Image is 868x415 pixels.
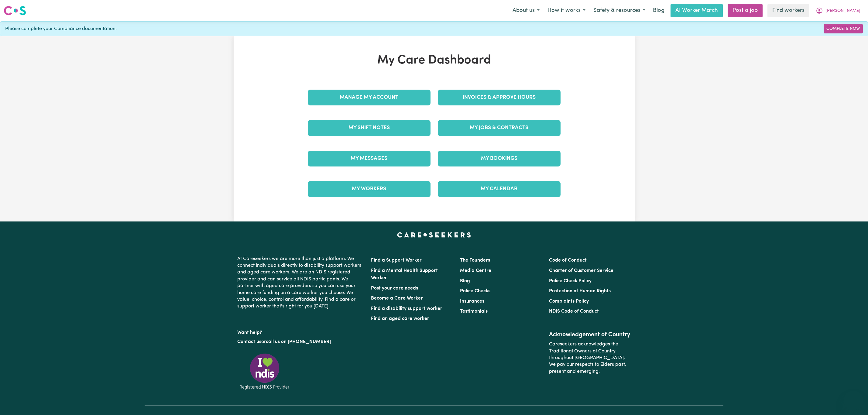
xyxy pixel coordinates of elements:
[549,258,587,263] a: Code of Conduct
[438,90,561,105] a: Invoices & Approve Hours
[549,309,599,314] a: NDIS Code of Conduct
[509,4,544,17] button: About us
[371,306,442,311] a: Find a disability support worker
[5,25,117,33] span: Please complete your Compliance documentation.
[460,289,490,293] a: Police Checks
[371,258,422,263] a: Find a Support Worker
[767,4,809,17] a: Find workers
[728,4,763,17] a: Post a job
[237,336,364,348] p: or
[4,4,26,18] a: Careseekers logo
[371,316,429,321] a: Find an aged care worker
[237,352,292,390] img: Registered NDIS provider
[549,331,631,338] h2: Acknowledgement of Country
[237,327,364,336] p: Want help?
[460,309,488,314] a: Testimonials
[549,289,611,293] a: Protection of Human Rights
[825,8,860,14] span: [PERSON_NAME]
[549,279,592,283] a: Police Check Policy
[4,5,26,16] img: Careseekers logo
[544,4,589,17] button: How it works
[438,181,561,197] a: My Calendar
[237,339,261,344] a: Contact us
[549,268,613,273] a: Charter of Customer Service
[266,339,331,344] a: call us on [PHONE_NUMBER]
[308,90,431,105] a: Manage My Account
[397,232,471,237] a: Careseekers home page
[460,299,484,304] a: Insurances
[460,268,491,273] a: Media Centre
[438,120,561,136] a: My Jobs & Contracts
[371,268,438,280] a: Find a Mental Health Support Worker
[438,151,561,166] a: My Bookings
[308,120,431,136] a: My Shift Notes
[371,286,418,291] a: Post your care needs
[649,4,668,17] a: Blog
[549,299,589,304] a: Complaints Policy
[304,53,564,68] h1: My Care Dashboard
[824,24,863,33] a: Complete Now
[844,391,863,410] iframe: Button to launch messaging window, conversation in progress
[371,296,423,301] a: Become a Care Worker
[589,4,649,17] button: Safety & resources
[460,258,490,263] a: The Founders
[308,181,431,197] a: My Workers
[812,4,864,17] button: My Account
[460,279,470,283] a: Blog
[237,253,364,312] p: At Careseekers we are more than just a platform. We connect individuals directly to disability su...
[549,338,631,377] p: Careseekers acknowledges the Traditional Owners of Country throughout [GEOGRAPHIC_DATA]. We pay o...
[671,4,723,17] a: AI Worker Match
[308,151,431,166] a: My Messages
